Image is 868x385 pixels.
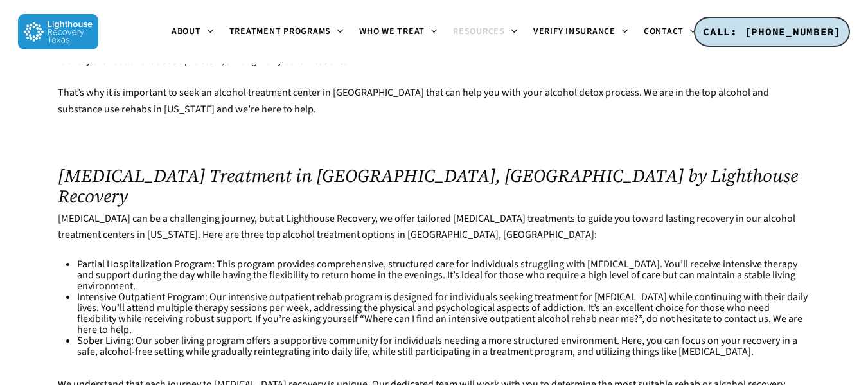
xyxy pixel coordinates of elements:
p: [MEDICAL_DATA] can be a challenging journey, but at Lighthouse Recovery, we offer tailored [MEDIC... [58,211,810,259]
span: Treatment Programs [229,25,332,38]
h2: [MEDICAL_DATA] Treatment in [GEOGRAPHIC_DATA], [GEOGRAPHIC_DATA] by Lighthouse Recovery [58,165,810,206]
a: Verify Insurance [526,27,636,37]
li: : This program provides comprehensive, structured care for individuals struggling with [MEDICAL_D... [77,259,810,292]
a: Contact [636,27,704,37]
span: Verify Insurance [533,25,616,38]
a: Sober Living [77,334,131,348]
span: Who We Treat [359,25,425,38]
span: CALL: [PHONE_NUMBER] [703,25,841,38]
a: Intensive Outpatient Program [77,290,205,304]
li: : Our intensive outpatient rehab program is designed for individuals seeking treatment for [MEDIC... [77,292,810,336]
span: About [172,25,201,38]
span: Resources [453,25,505,38]
li: : Our sober living program offers a supportive community for individuals needing a more structure... [77,336,810,357]
a: Who We Treat [351,27,445,37]
a: Partial Hospitalization Program [77,257,212,271]
img: Lighthouse Recovery Texas [18,14,98,49]
a: Treatment Programs [222,27,352,37]
a: Resources [445,27,526,37]
a: About [164,27,222,37]
p: That’s why it is important to seek an alcohol treatment center in [GEOGRAPHIC_DATA] that can help... [58,85,810,133]
a: CALL: [PHONE_NUMBER] [694,17,850,48]
span: Contact [644,25,684,38]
